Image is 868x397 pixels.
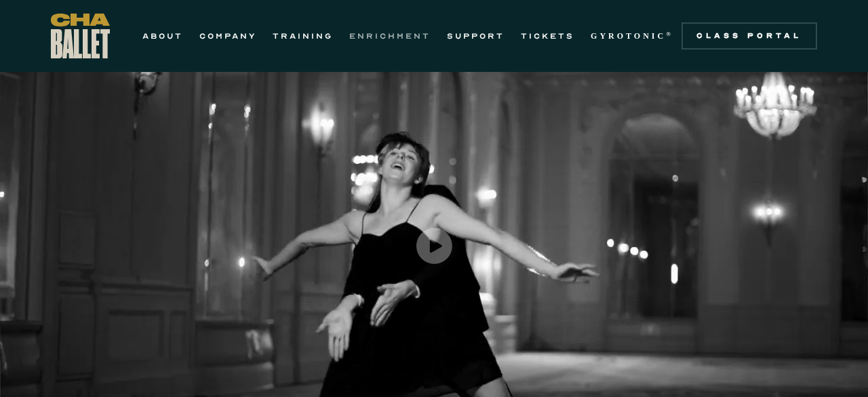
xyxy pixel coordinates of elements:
[521,28,574,44] a: TICKETS
[199,28,256,44] a: COMPANY
[447,28,505,44] a: SUPPORT
[142,28,183,44] a: ABOUT
[591,28,673,44] a: GYROTONIC®
[690,31,809,41] div: Class Portal
[349,28,431,44] a: ENRICHMENT
[273,28,333,44] a: TRAINING
[591,31,666,41] strong: GYROTONIC
[666,31,673,37] sup: ®
[51,14,110,58] a: home
[682,22,817,50] a: Class Portal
